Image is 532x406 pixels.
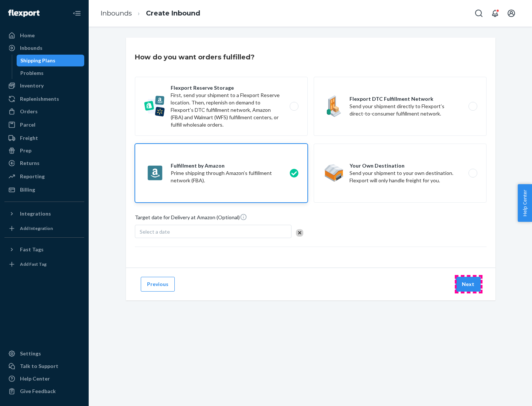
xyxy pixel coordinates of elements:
[4,385,84,397] button: Give Feedback
[17,55,85,66] a: Shipping Plans
[4,80,84,92] a: Inventory
[17,67,85,79] a: Problems
[4,373,84,385] a: Help Center
[20,388,56,395] div: Give Feedback
[20,186,35,193] div: Billing
[20,69,44,77] div: Problems
[471,6,486,21] button: Open Search Box
[20,210,51,217] div: Integrations
[20,82,44,89] div: Inventory
[4,119,84,131] a: Parcel
[20,44,42,52] div: Inbounds
[4,348,84,359] a: Settings
[95,3,206,24] ol: breadcrumbs
[135,213,247,224] span: Target date for Delivery at Amazon (Optional)
[518,184,532,222] button: Help Center
[20,225,53,231] div: Add Integration
[20,261,47,267] div: Add Fast Tag
[4,223,84,234] a: Add Integration
[141,277,175,292] button: Previous
[146,9,200,17] a: Create Inbound
[20,246,44,253] div: Fast Tags
[456,277,481,292] button: Next
[135,52,255,62] h3: How do you want orders fulfilled?
[20,121,35,128] div: Parcel
[69,6,84,21] button: Close Navigation
[4,42,84,54] a: Inbounds
[8,10,40,17] img: Flexport logo
[4,145,84,156] a: Prep
[20,108,38,115] div: Orders
[4,132,84,144] a: Freight
[100,9,132,17] a: Inbounds
[4,244,84,255] button: Fast Tags
[20,173,45,180] div: Reporting
[20,362,58,370] div: Talk to Support
[20,350,41,357] div: Settings
[504,6,519,21] button: Open account menu
[20,95,59,103] div: Replenishments
[20,32,35,39] div: Home
[4,93,84,105] a: Replenishments
[20,57,55,64] div: Shipping Plans
[140,228,170,235] span: Select a date
[4,106,84,117] a: Orders
[4,360,84,372] a: Talk to Support
[488,6,502,21] button: Open notifications
[20,159,40,167] div: Returns
[20,134,38,142] div: Freight
[4,30,84,41] a: Home
[4,157,84,169] a: Returns
[4,171,84,182] a: Reporting
[4,258,84,270] a: Add Fast Tag
[20,147,31,154] div: Prep
[4,208,84,220] button: Integrations
[4,184,84,196] a: Billing
[20,375,50,382] div: Help Center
